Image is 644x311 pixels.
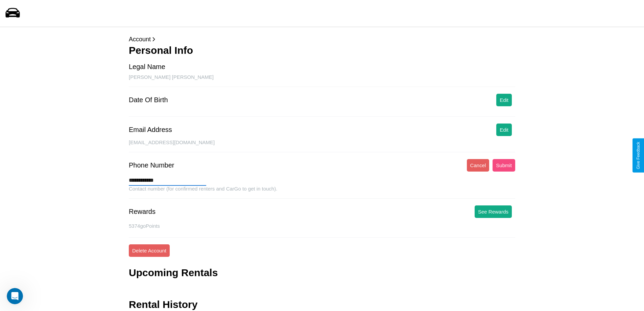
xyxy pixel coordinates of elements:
[129,63,165,71] div: Legal Name
[129,161,174,169] div: Phone Number
[129,186,515,199] div: Contact number (for confirmed renters and CarGo to get in touch).
[129,221,515,230] p: 5374 goPoints
[129,244,170,257] button: Delete Account
[636,142,641,169] div: Give Feedback
[129,208,156,216] div: Rewards
[475,205,512,218] button: See Rewards
[129,96,168,104] div: Date Of Birth
[129,45,515,56] h3: Personal Info
[129,267,218,279] h3: Upcoming Rentals
[493,159,515,172] button: Submit
[129,299,197,310] h3: Rental History
[129,34,515,45] p: Account
[496,94,512,106] button: Edit
[7,288,23,304] iframe: Intercom live chat
[496,124,512,136] button: Edit
[129,139,515,152] div: [EMAIL_ADDRESS][DOMAIN_NAME]
[129,126,172,134] div: Email Address
[129,74,515,87] div: [PERSON_NAME] [PERSON_NAME]
[467,159,490,172] button: Cancel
